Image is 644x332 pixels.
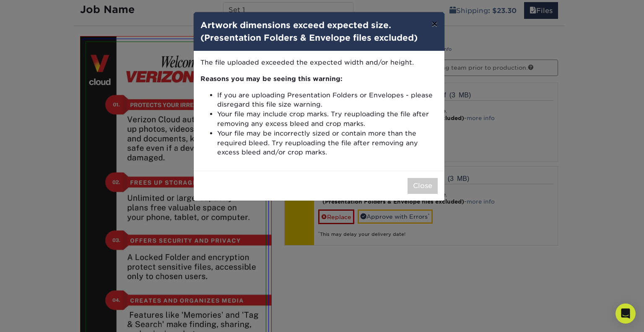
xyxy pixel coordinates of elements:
[200,33,418,43] strong: (Presentation Folders & Envelope files excluded)
[615,303,636,324] div: Open Intercom Messenger
[217,129,438,157] li: Your file may be incorrectly sized or contain more than the required bleed. Try reuploading the f...
[200,19,438,44] h4: Artwork dimensions exceed expected size.
[217,110,438,129] li: Your file may include crop marks. Try reuploading the file after removing any excess bleed and cr...
[408,178,438,194] button: Close
[200,58,438,68] p: The file uploaded exceeded the expected width and/or height.
[425,12,444,36] button: ×
[217,91,438,110] li: If you are uploading Presentation Folders or Envelopes - please disregard this file size warning.
[200,75,343,83] strong: Reasons you may be seeing this warning:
